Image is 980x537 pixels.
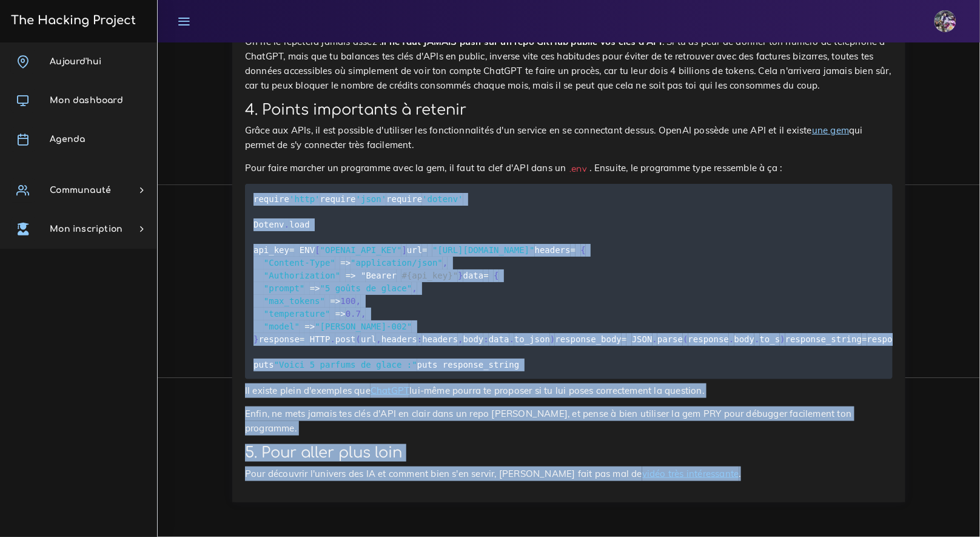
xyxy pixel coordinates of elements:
[245,444,893,462] h2: 5. Pour aller plus loin
[289,194,320,203] span: 'http'
[401,245,406,254] span: ]
[264,283,304,292] span: "prompt"
[289,245,294,254] span: =
[361,308,366,318] span: ,
[310,283,315,292] span: =
[412,283,417,292] span: ,
[494,270,498,280] span: {
[417,334,422,343] span: :
[653,334,657,343] span: .
[683,334,688,343] span: (
[509,334,514,343] span: .
[245,101,893,119] h2: 4. Points importants à retenir
[253,334,258,343] span: }
[315,245,320,254] span: [
[50,186,111,195] span: Communauté
[566,163,590,175] code: .env
[304,321,309,331] span: =
[245,161,893,175] p: Pour faire marcher un programme avec la gem, il faut ta clef d'API dans un . Ensuite, le programm...
[264,257,335,267] span: "Content-Type"
[7,14,136,27] h3: The Hacking Project
[300,245,315,254] span: ENV
[571,245,576,254] span: =
[432,245,535,254] span: "[URL][DOMAIN_NAME]"
[50,57,101,66] span: Aujourd'hui
[550,334,555,343] span: )
[581,245,586,254] span: {
[330,334,335,343] span: .
[483,334,488,343] span: :
[340,257,345,267] span: =
[935,10,956,32] img: eg54bupqcshyolnhdacp.jpg
[346,308,361,318] span: 0.7
[320,283,412,292] span: "5 goûts de glace"
[812,124,849,136] a: une gem
[443,257,448,267] span: ,
[50,96,123,105] span: Mon dashboard
[458,334,463,343] span: ,
[320,245,402,254] span: "OPENAI_API_KEY"
[245,35,893,93] p: On ne le répétera jamais assez : . Si tu as peur de donner ton numéro de téléphone à ChatGPT, mai...
[300,334,304,343] span: =
[729,334,734,343] span: .
[264,308,331,318] span: "temperature"
[862,334,867,343] span: =
[330,296,335,305] span: =
[274,359,417,369] span: "Voici 5 parfums de glace :"
[356,334,361,343] span: (
[754,334,759,343] span: .
[310,334,331,343] span: HTTP
[346,270,351,280] span: =
[245,383,893,398] p: Il existe plein d'exemples que lui-même pourra te proposer si tu lui poses correctement la question.
[315,321,412,331] span: "[PERSON_NAME]-002"
[356,296,361,305] span: ,
[253,219,284,229] span: Dotenv
[264,270,340,280] span: "Authorization"
[264,321,300,331] span: "model"
[50,135,85,144] span: Agenda
[483,270,488,280] span: =
[376,334,381,343] span: ,
[245,407,893,436] p: Enfin, ne mets jamais tes clés d'API en clair dans un repo [PERSON_NAME], et pense à bien utilise...
[335,308,340,318] span: =
[632,334,653,343] span: JSON
[780,334,785,343] span: )
[458,270,463,280] span: }
[245,467,893,481] p: Pour découvrir l'univers des IA et comment bien s'en servir, [PERSON_NAME] fait pas mal de .
[401,270,458,280] span: #{api_key}"
[422,245,427,254] span: =
[371,385,409,396] a: ChatGPT
[264,296,325,305] span: "max_tokens"
[356,194,387,203] span: 'json'
[366,270,397,280] span: Bearer
[284,219,289,229] span: .
[50,225,122,234] span: Mon inscription
[422,194,463,203] span: 'dotenv'
[340,296,355,305] span: 100
[642,468,739,479] a: vidéo très intéressante
[245,123,893,152] p: Grâce aux APIs, il est possible d'utiliser les fonctionnalités d'un service en se connectant dess...
[622,334,626,343] span: =
[351,257,443,267] span: "application/json"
